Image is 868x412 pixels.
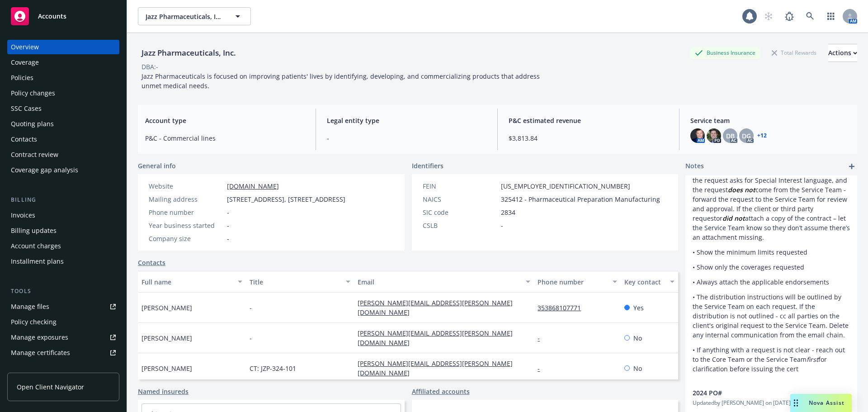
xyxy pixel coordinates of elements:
span: Open Client Navigator [17,382,84,392]
em: first [807,355,818,364]
span: Yes [633,303,644,313]
span: No [633,333,642,343]
a: [PERSON_NAME][EMAIL_ADDRESS][PERSON_NAME][DOMAIN_NAME] [358,359,513,377]
em: does not [728,185,755,194]
div: Policy changes [11,86,55,100]
div: Year business started [149,221,223,230]
a: Policy changes [7,86,119,100]
div: Total Rewards [767,47,821,58]
a: Contacts [7,132,119,147]
p: • Always attach the applicable endorsements [693,277,850,287]
span: Notes [685,161,704,172]
div: Policy checking [11,315,57,329]
span: Jazz Pharmaceuticals is focused on improving patients' lives by identifying, developing, and comm... [142,72,542,90]
a: Named insureds [138,387,189,396]
a: Manage files [7,299,119,314]
span: - [250,303,252,313]
div: Installment plans [11,254,64,269]
div: Account charges [11,239,61,253]
a: - [538,364,547,373]
span: DB [726,131,735,141]
a: [PERSON_NAME][EMAIL_ADDRESS][PERSON_NAME][DOMAIN_NAME] [358,329,513,347]
a: Contacts [138,258,165,267]
div: Mailing address [149,194,223,204]
div: Billing updates [11,223,57,238]
div: Business Insurance [690,47,760,58]
p: • Show the minimum limits requested [693,247,850,257]
a: Overview [7,40,119,54]
p: • The distribution instructions will be outlined by the Service Team on each request. If the dist... [693,292,850,340]
div: SIC code [423,208,497,217]
p: • Show only the coverages requested [693,262,850,272]
span: Updated by [PERSON_NAME] on [DATE] 11:43 AM [693,399,850,407]
span: [PERSON_NAME] [142,303,192,313]
span: - [250,333,252,343]
span: - [501,221,503,230]
a: Switch app [822,7,840,25]
span: Service team [690,116,850,125]
div: Billing [7,195,119,204]
div: Company size [149,234,223,243]
span: Nova Assist [809,399,844,407]
div: Website [149,181,223,191]
div: Title [250,277,340,287]
a: Installment plans [7,254,119,269]
div: Full name [142,277,232,287]
span: - [227,208,229,217]
a: Start snowing [759,7,778,25]
span: [PERSON_NAME] [142,364,192,373]
img: photo [707,128,721,143]
span: Legal entity type [327,116,486,125]
span: General info [138,161,176,170]
div: -CertificatesUpdatedby [PERSON_NAME] on [DATE] 4:39 PMPROCESSING• If the request is not renewal r... [685,121,857,381]
div: Manage exposures [11,330,68,345]
a: Coverage gap analysis [7,163,119,177]
div: CSLB [423,221,497,230]
button: Email [354,271,534,293]
div: Actions [828,44,857,62]
div: Manage certificates [11,346,70,360]
a: Account charges [7,239,119,253]
a: add [846,161,857,172]
span: P&C estimated revenue [509,116,668,125]
a: Policies [7,71,119,85]
div: Overview [11,40,39,54]
span: Accounts [38,13,66,20]
div: Quoting plans [11,117,54,131]
span: DG [742,131,751,141]
a: Manage claims [7,361,119,375]
span: [STREET_ADDRESS], [STREET_ADDRESS] [227,194,345,204]
div: Manage claims [11,361,57,375]
a: Manage certificates [7,346,119,360]
div: Coverage [11,55,39,70]
button: Key contact [621,271,678,293]
span: [PERSON_NAME] [142,333,192,343]
div: NAICS [423,194,497,204]
img: photo [690,128,705,143]
a: Affiliated accounts [412,387,470,396]
span: CT: JZP-324-101 [250,364,296,373]
span: 2834 [501,208,515,217]
div: Jazz Pharmaceuticals, Inc. [138,47,240,59]
span: P&C - Commercial lines [145,133,305,143]
button: Full name [138,271,246,293]
span: Identifiers [412,161,443,170]
div: Manage files [11,299,49,314]
span: 325412 - Pharmaceutical Preparation Manufacturing [501,194,660,204]
a: Manage exposures [7,330,119,345]
div: Tools [7,287,119,296]
div: Email [358,277,520,287]
button: Actions [828,44,857,62]
span: 2024 PO# [693,388,826,398]
div: Invoices [11,208,35,223]
button: Phone number [534,271,620,293]
div: Drag to move [790,394,802,412]
a: [PERSON_NAME][EMAIL_ADDRESS][PERSON_NAME][DOMAIN_NAME] [358,298,513,317]
div: Contract review [11,147,58,162]
button: Title [246,271,354,293]
span: - [227,221,229,230]
em: did not [722,214,745,223]
a: +12 [757,133,767,138]
a: [DOMAIN_NAME] [227,182,279,190]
